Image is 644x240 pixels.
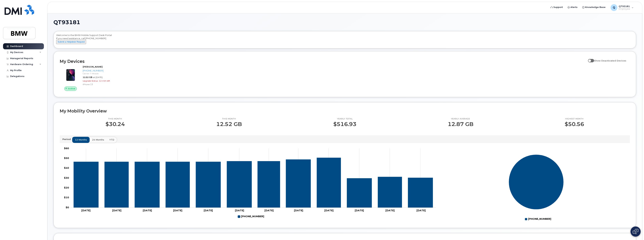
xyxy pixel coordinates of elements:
p: 12.87 GB [448,121,473,127]
tspan: [DATE] [82,209,91,212]
div: Carrier: T-Mobile [83,72,198,75]
tspan: [DATE] [385,209,395,212]
div: [PHONE_NUMBER] [83,69,198,72]
img: Open chat [633,229,638,234]
p: $30.24 [105,121,125,127]
div: iPhone 13 [83,83,198,86]
p: This month [105,118,125,120]
h2: My Devices [60,59,586,64]
button: Submit a Helpdesk Request [56,40,86,44]
p: Highest month [565,118,584,120]
a: Submit a Helpdesk Request [56,40,86,43]
tspan: $0 [66,206,69,209]
span: at [DATE] [93,76,103,79]
tspan: [DATE] [204,209,213,212]
tspan: [DATE] [143,209,152,212]
img: image20231002-3703462-1ig824h.jpeg [62,67,79,83]
tspan: [DATE] [173,209,182,212]
g: Chart [509,154,564,222]
p: $516.93 [333,121,356,127]
tspan: [DATE] [355,209,364,212]
strong: [PERSON_NAME] [83,65,103,68]
tspan: [DATE] [112,209,121,212]
tspan: [DATE] [325,209,334,212]
p: Yearly average [448,118,473,120]
tspan: $20 [64,186,69,189]
p: Yearly total [333,118,356,120]
span: 12 mth left [99,80,110,82]
p: Period [62,138,72,141]
span: YTD [109,138,114,141]
span: QT93181 [53,20,80,25]
tspan: [DATE] [264,209,274,212]
g: Legend [525,216,551,222]
tspan: $30 [64,176,69,179]
tspan: $10 [64,196,69,199]
p: 12.52 GB [216,121,242,127]
span: 12.52 GB [83,76,92,79]
span: 24 months [92,138,104,141]
tspan: $40 [64,166,69,169]
g: 614-588-4966 [238,214,264,219]
g: Chart [64,147,436,219]
span: Show Deactivated Devices [594,59,626,62]
div: Welcome to the BMW Mobile Support Desk Portal If you need assistance, call [PHONE_NUMBER]. [56,34,633,47]
input: Show Deactivated Devices [588,57,591,60]
p: This month [216,118,242,120]
tspan: $50 [64,157,69,160]
tspan: $60 [64,147,69,150]
span: Upgrade Status: [83,80,98,82]
g: Legend [238,214,264,219]
tspan: [DATE] [294,209,303,212]
h2: My Mobility Overview [60,108,630,113]
tspan: [DATE] [235,209,244,212]
g: Series [509,154,564,209]
a: Active[PERSON_NAME][PHONE_NUMBER]Carrier: T-Mobile12.52 GBat [DATE]Upgrade Status:12 mth leftiPho... [60,65,199,91]
tspan: [DATE] [417,209,426,212]
p: $50.56 [565,121,584,127]
span: Active [68,87,75,90]
g: 614-588-4966 [74,158,433,208]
